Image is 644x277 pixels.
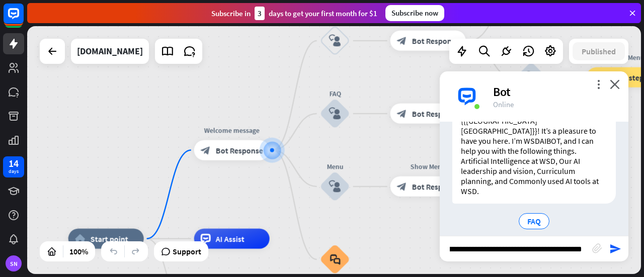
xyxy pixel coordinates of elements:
[452,98,616,204] div: 👋 Hi, and welcome to {{[GEOGRAPHIC_DATA] [GEOGRAPHIC_DATA]}}! It’s a pleasure to have you here. I...
[216,234,245,244] span: AI Assist
[592,243,602,253] i: block_attachment
[527,216,541,226] span: FAQ
[397,36,407,46] i: block_bot_response
[329,35,341,47] i: block_user_input
[91,234,128,244] span: Start point
[66,243,91,259] div: 100%
[412,36,459,46] span: Bot Response
[397,109,407,119] i: block_bot_response
[255,7,265,20] div: 3
[75,234,86,244] i: home_2
[609,243,621,255] i: send
[330,254,340,265] i: block_faq
[329,108,341,120] i: block_user_input
[211,7,377,20] div: Subscribe in days to get your first month for $1
[412,109,459,119] span: Bot Response
[77,39,143,64] div: gemswinchesterschool.my.canva.site
[493,100,616,109] div: Online
[383,161,473,171] div: Show Menu
[329,180,341,193] i: block_user_input
[573,42,625,60] button: Published
[397,181,407,192] i: block_bot_response
[609,72,644,82] span: Go to step
[8,4,38,34] button: Open LiveChat chat widget
[501,52,561,62] div: No
[3,156,24,177] a: 14 days
[412,181,459,192] span: Bot Response
[216,145,263,155] span: Bot Response
[305,161,365,171] div: Menu
[9,168,19,175] div: days
[6,255,22,271] div: SN
[493,84,616,100] div: Bot
[385,5,444,21] div: Subscribe now
[201,145,211,155] i: block_bot_response
[610,79,620,89] i: close
[9,159,19,168] div: 14
[187,125,277,135] div: Welcome message
[594,79,603,89] i: more_vert
[173,243,201,259] span: Support
[305,88,365,99] div: FAQ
